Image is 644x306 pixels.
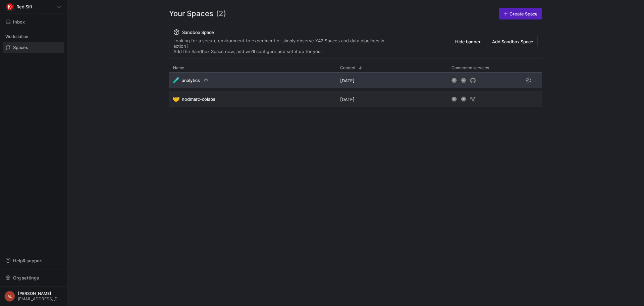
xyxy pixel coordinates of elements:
[182,78,200,83] span: analytics
[182,30,214,35] span: Sandbox Space
[499,8,542,19] a: Create Space
[13,275,39,280] span: Org settings
[173,38,398,54] div: Looking for a secure environment to experiment or simply observe Y42 Spaces and data pipelines in...
[169,72,542,91] div: Press SPACE to select this row.
[3,255,64,266] button: Help& support
[18,291,62,296] span: [PERSON_NAME]
[451,65,489,70] span: Connected services
[509,11,538,16] span: Create Space
[169,91,542,110] div: Press SPACE to select this row.
[13,45,28,50] span: Spaces
[169,8,213,19] span: Your Spaces
[455,39,481,44] span: Hide banner
[173,77,179,83] span: 🧪
[216,8,226,19] span: (2)
[3,276,64,281] a: Org settings
[13,258,43,263] span: Help & support
[173,65,184,70] span: Name
[6,3,13,10] img: https://storage.googleapis.com/y42-prod-data-exchange/images/C0c2ZRu8XU2mQEXUlKrTCN4i0dD3czfOt8UZ...
[451,36,485,47] button: Hide banner
[340,97,355,102] span: [DATE]
[16,4,33,9] span: Red Sift
[340,65,355,70] span: Created
[340,78,355,83] span: [DATE]
[18,297,62,301] span: [EMAIL_ADDRESS][DOMAIN_NAME]
[3,289,64,303] button: AL[PERSON_NAME][EMAIL_ADDRESS][DOMAIN_NAME]
[492,39,533,44] span: Add Sandbox Space
[182,96,215,102] span: nodmarc-colabs
[3,32,64,42] div: Workstation
[3,272,64,283] button: Org settings
[173,96,179,102] span: 🤝
[13,19,25,25] span: Inbox
[488,36,538,47] button: Add Sandbox Space
[3,16,64,28] button: Inbox
[4,291,15,302] div: AL
[3,42,64,53] a: Spaces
